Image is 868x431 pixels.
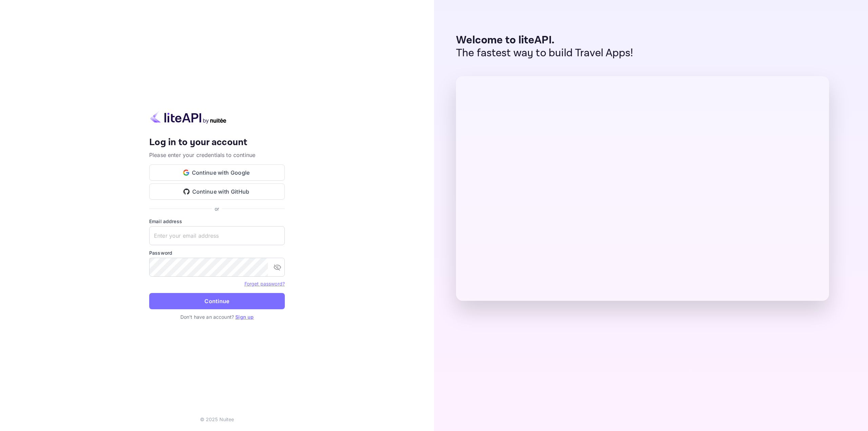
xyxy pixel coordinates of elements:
[149,164,285,181] button: Continue with Google
[149,293,285,309] button: Continue
[149,137,285,149] h4: Log in to your account
[149,111,227,124] img: liteapi
[235,314,254,320] a: Sign up
[215,205,219,212] p: or
[149,313,285,320] p: Don't have an account?
[149,218,285,225] label: Email address
[271,260,284,274] button: toggle password visibility
[149,151,285,159] p: Please enter your credentials to continue
[149,226,285,245] input: Enter your email address
[149,183,285,200] button: Continue with GitHub
[456,76,829,301] img: liteAPI Dashboard Preview
[244,280,285,287] a: Forget password?
[149,249,285,256] label: Password
[200,416,234,423] p: © 2025 Nuitee
[244,281,285,287] a: Forget password?
[456,47,633,60] p: The fastest way to build Travel Apps!
[456,34,633,47] p: Welcome to liteAPI.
